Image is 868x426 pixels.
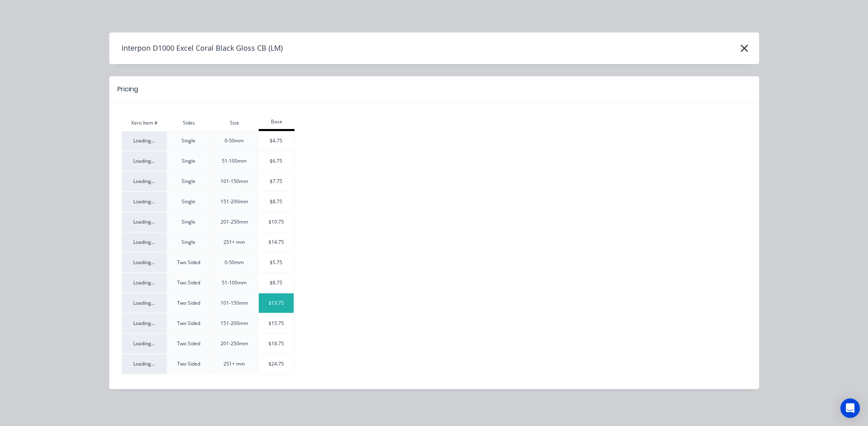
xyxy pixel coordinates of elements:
[211,157,258,165] div: 51-100mm
[167,178,210,185] div: Single
[167,279,210,286] div: Two Sided
[211,320,258,327] div: 151-200mm
[133,137,155,144] span: Loading...
[167,340,210,347] div: Two Sided
[167,239,210,246] div: Single
[211,360,258,368] div: 251+ mm
[211,218,258,226] div: 201-250mm
[211,239,258,246] div: 251+ mm
[167,198,210,205] div: Single
[259,157,294,165] div: $6.75
[133,239,155,245] span: Loading...
[259,259,294,266] div: $5.75
[167,320,210,327] div: Two Sided
[167,218,210,226] div: Single
[167,157,210,165] div: Single
[259,218,294,226] div: $10.75
[133,299,155,306] span: Loading...
[133,218,155,225] span: Loading...
[259,118,294,125] div: Base
[211,119,259,127] div: Size
[259,360,294,368] div: $24.75
[259,279,294,286] div: $8.75
[259,299,294,307] div: $13.75
[211,198,258,205] div: 151-200mm
[167,360,210,368] div: Two Sided
[133,178,155,185] span: Loading...
[211,299,258,307] div: 101-150mm
[117,84,138,94] div: Pricing
[133,259,155,266] span: Loading...
[259,239,294,246] div: $14.75
[211,340,258,347] div: 201-250mm
[167,119,211,127] div: Sides
[167,259,210,266] div: Two Sided
[211,279,258,286] div: 51-100mm
[133,340,155,347] span: Loading...
[167,299,210,307] div: Two Sided
[121,119,167,127] div: Xero Item #
[133,198,155,205] span: Loading...
[109,41,283,56] h4: Interpon D1000 Excel Coral Black Gloss CB (LM)
[133,320,155,327] span: Loading...
[259,320,294,327] div: $15.75
[840,398,860,418] div: Open Intercom Messenger
[133,360,155,367] span: Loading...
[167,137,210,144] div: Single
[259,198,294,205] div: $8.75
[211,259,258,266] div: 0-50mm
[133,157,155,164] span: Loading...
[259,137,294,144] div: $4.75
[259,340,294,347] div: $18.75
[133,279,155,286] span: Loading...
[211,178,258,185] div: 101-150mm
[211,137,258,144] div: 0-50mm
[259,178,294,185] div: $7.75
